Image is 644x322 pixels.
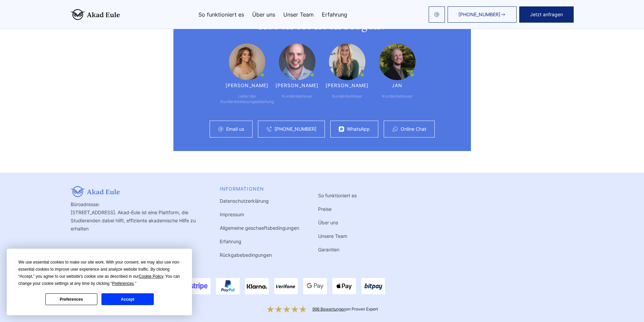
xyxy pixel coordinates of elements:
[220,225,299,231] a: Allgemeine geschaeftsbedingungen
[139,274,163,279] span: Cookie Policy
[101,293,153,305] button: Accept
[220,212,244,217] a: Impressum
[347,126,370,132] a: WhatsApp
[519,6,574,23] button: Jetzt anfragen
[71,186,201,259] div: Büroadresse: [STREET_ADDRESS]. Akad-Eule ist eine Plattform, die Studierenden dabei hilft, effizi...
[318,193,357,198] a: So funktioniert es
[112,281,134,286] span: Preferences
[379,44,415,80] img: Jan
[71,9,120,20] img: logo
[276,83,319,88] div: [PERSON_NAME]
[220,239,241,244] a: Erfahrung
[220,186,299,192] div: INFORMATIONEN
[279,44,315,80] img: Günther
[226,126,244,132] a: Email us
[198,12,244,17] a: So funktioniert es
[220,94,274,104] div: Leiter der Kundenbetreuungsabteilung
[401,126,426,132] a: Online Chat
[458,12,500,17] span: [PHONE_NUMBER]
[252,12,275,17] a: Über uns
[392,83,402,88] div: Jan
[312,306,378,312] div: on Proven Expert
[434,12,439,17] img: email
[318,206,332,212] a: Preise
[7,249,192,315] div: Cookie Consent Prompt
[312,306,346,312] a: 996 Bewertungen
[329,44,365,80] img: Irene
[220,198,269,204] a: Datenschutzerklärung
[225,83,269,88] div: [PERSON_NAME]
[318,220,338,225] a: Über uns
[322,12,347,17] a: Erfahrung
[275,126,316,132] a: [PHONE_NUMBER]
[283,12,314,17] a: Unser Team
[282,94,312,99] div: Kundenbetreuer
[18,259,181,287] div: We use essential cookies to make our site work. With your consent, we may also use non-essential ...
[326,83,369,88] div: [PERSON_NAME]
[318,233,347,239] a: Unsere Team
[318,247,339,252] a: Garantien
[382,94,412,99] div: Kundenbetreuer
[45,293,97,305] button: Preferences
[332,94,362,99] div: Kundenbetreuer
[448,6,517,23] a: [PHONE_NUMBER]
[220,252,272,258] a: Rückgabebedingungen
[229,44,265,80] img: Maria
